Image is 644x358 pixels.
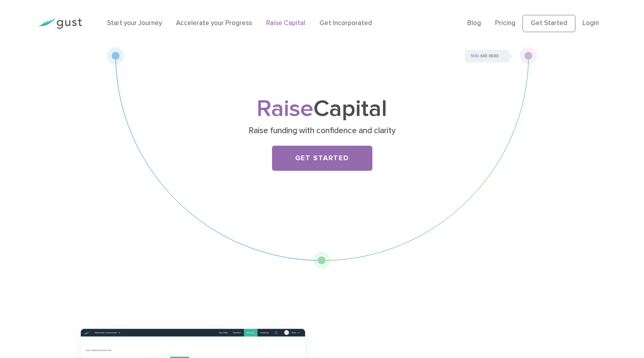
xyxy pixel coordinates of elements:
[167,98,477,120] h1: Capital
[272,146,372,171] a: Get Started
[319,19,372,27] a: Get Incorporated
[170,125,474,136] p: Raise funding with confidence and clarity
[257,95,314,123] span: Raise
[38,18,82,29] img: Gust Logo
[582,19,599,27] a: Login
[176,19,252,27] a: Accelerate your Progress
[266,19,305,27] a: Raise Capital
[522,15,575,32] a: Get Started
[495,19,515,27] a: Pricing
[107,19,162,27] a: Start your Journey
[467,19,481,27] a: Blog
